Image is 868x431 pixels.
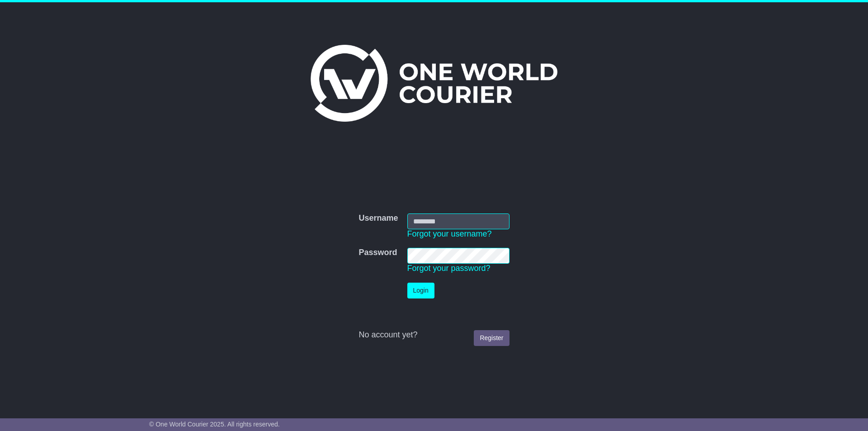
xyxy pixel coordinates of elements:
div: No account yet? [359,330,509,340]
a: Forgot your password? [407,264,491,273]
a: Register [474,330,509,346]
label: Username [359,213,398,223]
img: One World [311,45,557,122]
label: Password [359,248,397,258]
span: © One World Courier 2025. All rights reserved. [149,421,280,428]
button: Login [407,283,434,298]
a: Forgot your username? [407,229,492,238]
